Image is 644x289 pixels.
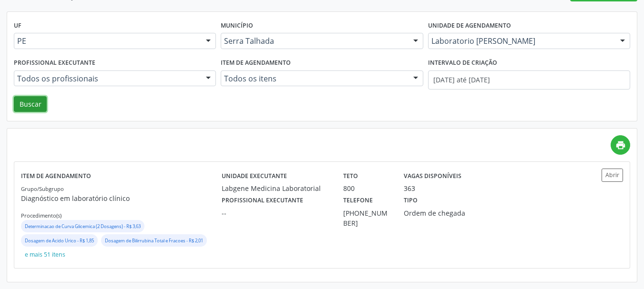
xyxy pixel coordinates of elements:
p: Diagnóstico em laboratório clínico [21,193,222,203]
div: [PHONE_NUMBER] [343,208,390,228]
label: Unidade de agendamento [428,19,511,33]
small: Dosagem de Bilirrubina Total e Fracoes - R$ 2,01 [105,238,203,244]
label: Município [221,19,253,33]
input: Selecione um intervalo [428,70,630,90]
span: Laboratorio [PERSON_NAME] [431,36,611,46]
label: Item de agendamento [221,56,291,70]
button: e mais 51 itens [21,248,69,261]
small: Grupo/Subgrupo [21,185,64,192]
div: 363 [404,183,415,193]
small: Dosagem de Acido Urico - R$ 1,85 [25,238,94,244]
div: -- [222,208,330,218]
i: print [615,140,626,150]
label: Item de agendamento [21,169,91,183]
label: Telefone [343,193,373,208]
button: Abrir [602,169,623,181]
label: Unidade executante [222,169,287,183]
label: Intervalo de criação [428,56,497,70]
div: Ordem de chegada [404,208,481,218]
label: Profissional executante [14,56,95,70]
div: Labgene Medicina Laboratorial [222,183,330,193]
a: print [611,135,630,155]
span: Todos os itens [224,74,403,83]
label: Profissional executante [222,193,303,208]
label: UF [14,19,21,33]
span: PE [17,36,196,46]
button: Buscar [14,96,47,112]
span: Todos os profissionais [17,74,196,83]
label: Vagas disponíveis [404,169,461,183]
small: Procedimento(s) [21,212,61,219]
label: Tipo [404,193,418,208]
label: Teto [343,169,358,183]
div: 800 [343,183,390,193]
span: Serra Talhada [224,36,403,46]
small: Determinacao de Curva Glicemica (2 Dosagens) - R$ 3,63 [25,223,141,229]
